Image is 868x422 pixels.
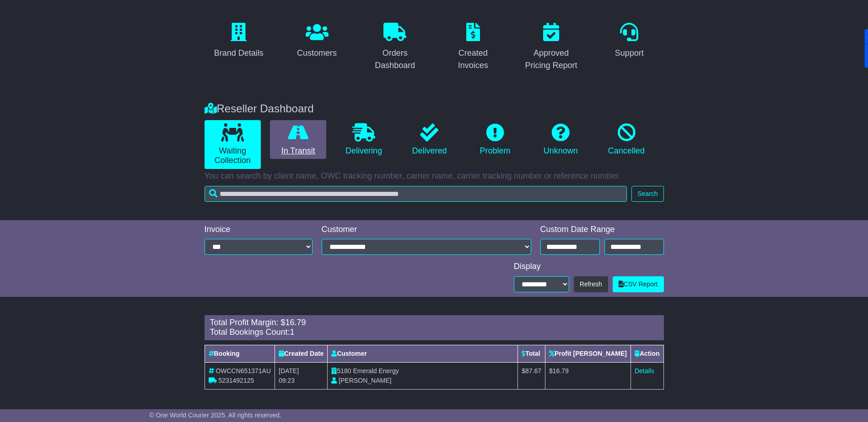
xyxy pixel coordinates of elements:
[525,367,541,375] span: 87.67
[514,262,664,272] div: Display
[322,225,531,235] div: Customer
[553,367,569,375] span: 16.79
[545,345,631,362] th: Profit [PERSON_NAME]
[205,120,261,169] a: Waiting Collection
[205,225,313,235] div: Invoice
[361,20,430,75] a: Orders Dashboard
[328,345,518,362] th: Customer
[613,276,664,292] a: CSV Report
[540,225,664,235] div: Custom Date Range
[533,120,589,159] a: Unknown
[353,367,399,375] span: Emerald Energy
[445,47,502,72] div: Created Invoices
[205,345,275,362] th: Booking
[631,345,663,362] th: Action
[216,367,271,375] span: OWCCN651371AU
[290,327,295,337] span: 1
[218,377,254,384] span: 5231492125
[339,377,391,384] span: [PERSON_NAME]
[270,120,326,159] a: In Transit
[286,318,306,327] span: 16.79
[367,47,424,72] div: Orders Dashboard
[609,20,650,63] a: Support
[279,367,299,375] span: [DATE]
[208,20,270,63] a: Brand Details
[149,411,281,419] span: © One World Courier 2025. All rights reserved.
[518,345,545,362] th: Total
[210,327,658,338] div: Total Bookings Count:
[615,47,644,59] div: Support
[297,47,337,59] div: Customers
[200,102,669,116] div: Reseller Dashboard
[337,367,351,375] span: 5180
[205,171,664,181] p: You can search by client name, OWC tracking number, carrier name, carrier tracking number or refe...
[635,367,654,375] a: Details
[598,120,654,159] a: Cancelled
[291,20,343,63] a: Customers
[401,120,458,159] a: Delivered
[517,20,586,75] a: Approved Pricing Report
[467,120,523,159] a: Problem
[214,47,264,59] div: Brand Details
[631,186,663,202] button: Search
[545,362,631,389] td: $
[275,345,328,362] th: Created Date
[279,377,295,384] span: 09:23
[574,276,608,292] button: Refresh
[439,20,508,75] a: Created Invoices
[523,47,580,72] div: Approved Pricing Report
[210,318,658,328] div: Total Profit Margin: $
[335,120,392,159] a: Delivering
[518,362,545,389] td: $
